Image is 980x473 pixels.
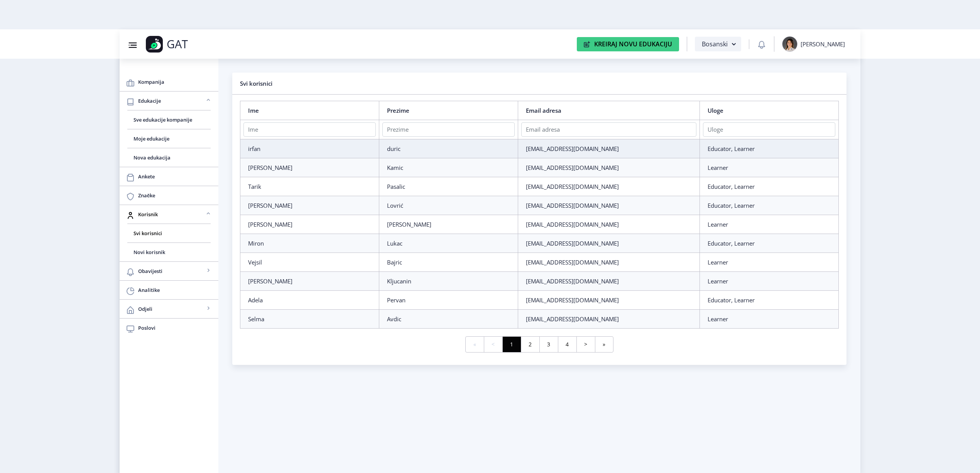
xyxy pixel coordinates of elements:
a: Ankete [120,167,218,186]
a: Edukacije [120,92,218,110]
div: Educator, Learner [708,202,831,209]
div: Educator, Learner [708,183,831,190]
div: Selma [248,315,371,323]
a: Kompanija [120,73,218,91]
a: Ime [248,107,259,114]
div: Tarik [248,183,371,190]
a: Odjeli [120,300,218,318]
div: irfan [248,145,371,153]
div: Educator, Learner [708,145,831,153]
div: [EMAIL_ADDRESS][DOMAIN_NAME] [526,277,692,285]
span: Svi korisnici [133,229,204,238]
input: Ime [243,122,376,137]
a: Next [576,337,595,352]
div: Lukac [387,239,510,247]
a: Moje edukacije [127,129,211,148]
div: Vejsil [248,258,371,266]
div: [PERSON_NAME] [248,164,371,171]
div: [EMAIL_ADDRESS][DOMAIN_NAME] [526,202,692,209]
span: Korisnik [138,210,204,219]
nb-card-header: Svi korisnici [232,73,847,95]
input: Email adresa [521,122,696,137]
a: Analitike [120,281,218,299]
div: Educator, Learner [708,296,831,304]
a: GAT [146,36,237,53]
span: > [584,341,587,348]
div: duric [387,145,510,153]
a: Nova edukacija [127,148,211,167]
div: Lovrić [387,202,510,209]
div: Avdic [387,315,510,323]
span: Nova edukacija [133,153,204,162]
a: 3 [539,337,558,352]
img: create-new-education-icon.svg [584,41,590,47]
span: Ankete [138,172,212,181]
a: Uloge [708,107,723,114]
a: Obavijesti [120,262,218,280]
span: Odjeli [138,304,204,314]
div: [PERSON_NAME] [248,202,371,209]
span: Kompanija [138,77,212,86]
div: Pervan [387,296,510,304]
span: Značke [138,191,212,200]
button: Bosanski [695,37,741,51]
a: Prezime [387,107,409,114]
div: [EMAIL_ADDRESS][DOMAIN_NAME] [526,239,692,247]
input: Prezime [382,122,515,137]
div: [EMAIL_ADDRESS][DOMAIN_NAME] [526,145,692,153]
span: Sve edukacije kompanije [133,115,204,124]
a: Last [595,337,613,352]
span: Moje edukacije [133,134,204,143]
button: Kreiraj Novu Edukaciju [577,37,679,51]
div: Learner [708,277,831,285]
a: Korisnik [120,205,218,224]
div: Bajric [387,258,510,266]
a: 2 [521,337,539,352]
div: Educator, Learner [708,239,831,247]
div: Learner [708,220,831,228]
div: Learner [708,315,831,323]
span: Obavijesti [138,266,204,276]
a: Poslovi [120,319,218,337]
input: Uloge [703,122,835,137]
div: Learner [708,258,831,266]
a: Sve edukacije kompanije [127,110,211,129]
span: Poslovi [138,323,212,332]
span: 1 [502,337,521,352]
div: Kamic [387,164,510,171]
a: Email adresa [526,107,561,114]
span: Novi korisnik [133,248,204,257]
a: Novi korisnik [127,243,211,261]
span: » [603,341,605,348]
div: Pasalic [387,183,510,190]
div: Learner [708,164,831,171]
div: [PERSON_NAME] [801,40,845,48]
div: Miron [248,239,371,247]
div: [PERSON_NAME] [387,220,510,228]
div: Kljucanin [387,277,510,285]
a: 4 [558,337,576,352]
div: [EMAIL_ADDRESS][DOMAIN_NAME] [526,220,692,228]
span: Analitike [138,285,212,295]
a: Svi korisnici [127,224,211,242]
div: Adela [248,296,371,304]
a: Značke [120,186,218,205]
div: [EMAIL_ADDRESS][DOMAIN_NAME] [526,164,692,171]
span: Edukacije [138,96,204,105]
div: [EMAIL_ADDRESS][DOMAIN_NAME] [526,315,692,323]
div: [EMAIL_ADDRESS][DOMAIN_NAME] [526,296,692,304]
div: [PERSON_NAME] [248,220,371,228]
div: [EMAIL_ADDRESS][DOMAIN_NAME] [526,183,692,190]
div: [EMAIL_ADDRESS][DOMAIN_NAME] [526,258,692,266]
p: GAT [167,40,188,48]
div: [PERSON_NAME] [248,277,371,285]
